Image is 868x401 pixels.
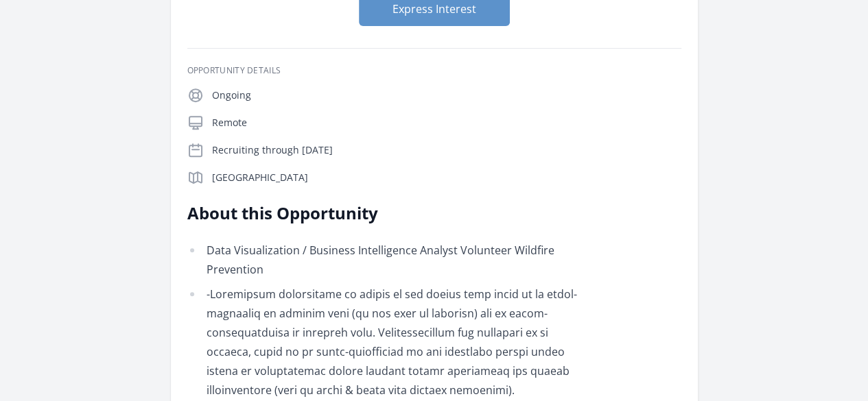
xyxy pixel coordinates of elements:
p: Remote [212,116,681,130]
h3: Opportunity Details [187,65,681,76]
p: [GEOGRAPHIC_DATA] [212,171,681,184]
p: Ongoing [212,88,681,102]
h2: About this Opportunity [187,202,589,224]
span: Data Visualization / Business Intelligence Analyst Volunteer Wildfire Prevention [207,243,554,277]
p: Recruiting through [DATE] [212,143,681,157]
